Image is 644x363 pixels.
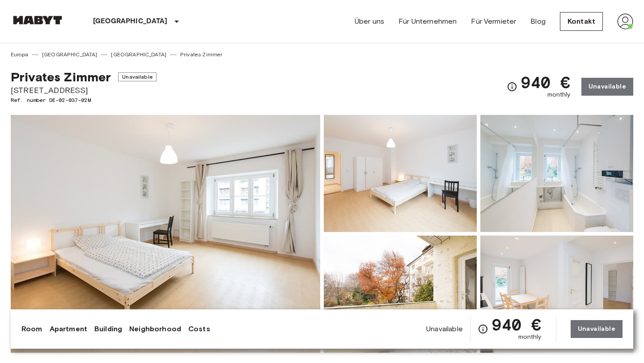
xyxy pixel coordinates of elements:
a: Neighborhood [129,324,181,334]
a: Über uns [355,16,384,27]
img: Habyt [11,16,64,25]
a: Blog [530,16,546,27]
span: 940 € [492,317,542,333]
a: Europa [11,51,28,59]
a: Costs [188,324,210,334]
a: Für Unternehmen [398,16,457,27]
p: [GEOGRAPHIC_DATA] [93,16,168,27]
img: Picture of unit DE-02-037-02M [480,115,633,232]
span: [STREET_ADDRESS] [11,84,157,96]
a: Room [21,324,42,334]
svg: Check cost overview for full price breakdown. Please note that discounts apply to new joiners onl... [507,81,517,92]
a: Für Vermieter [471,16,516,27]
svg: Check cost overview for full price breakdown. Please note that discounts apply to new joiners onl... [478,324,488,334]
span: Ref. number DE-02-037-02M [11,96,157,104]
img: Marketing picture of unit DE-02-037-02M [11,115,320,353]
img: avatar [617,13,633,30]
img: Picture of unit DE-02-037-02M [324,236,477,353]
span: Unavailable [426,324,463,334]
a: Apartment [50,324,87,334]
span: monthly [547,90,571,99]
a: Privates Zimmer [180,51,222,59]
a: Kontakt [560,12,603,31]
a: Building [94,324,122,334]
img: Picture of unit DE-02-037-02M [324,115,477,232]
span: 940 € [521,74,571,90]
span: monthly [518,333,542,342]
a: [GEOGRAPHIC_DATA] [42,51,97,59]
span: Privates Zimmer [11,69,111,84]
img: Picture of unit DE-02-037-02M [480,236,633,353]
span: Unavailable [118,72,157,81]
a: [GEOGRAPHIC_DATA] [111,51,166,59]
